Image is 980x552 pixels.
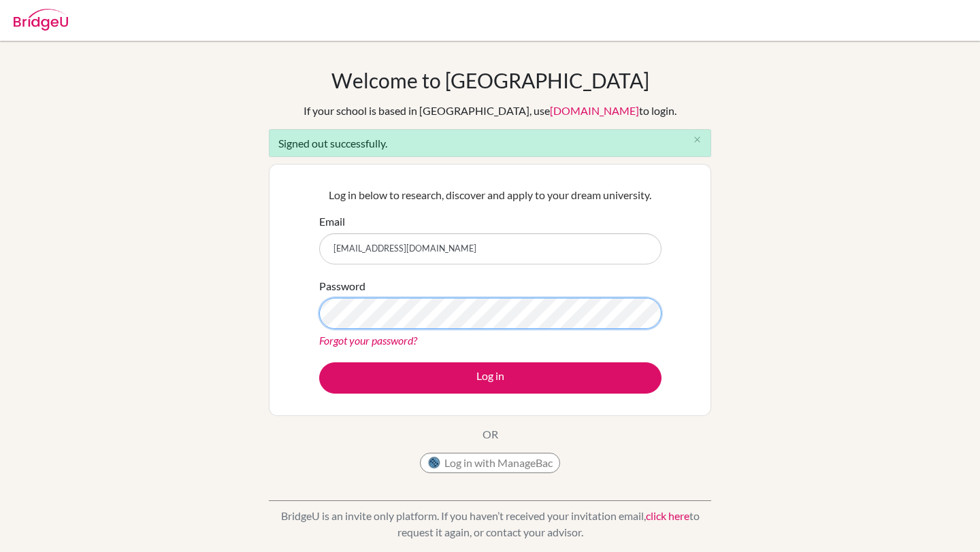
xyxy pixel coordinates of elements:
p: OR [483,426,498,443]
button: Log in with ManageBac [420,453,560,473]
i: close [692,135,702,145]
p: Log in below to research, discover and apply to your dream university. [319,187,661,203]
label: Password [319,278,365,294]
div: Signed out successfully. [269,129,711,157]
p: BridgeU is an invite only platform. If you haven’t received your invitation email, to request it ... [269,508,711,540]
a: Forgot your password? [319,334,417,347]
a: [DOMAIN_NAME] [550,104,639,117]
button: Close [683,130,710,150]
div: If your school is based in [GEOGRAPHIC_DATA], use to login. [304,103,676,119]
label: Email [319,213,345,230]
h1: Welcome to [GEOGRAPHIC_DATA] [331,68,649,92]
button: Log in [319,362,661,394]
a: click here [646,509,689,522]
img: Bridge-U [14,9,68,31]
